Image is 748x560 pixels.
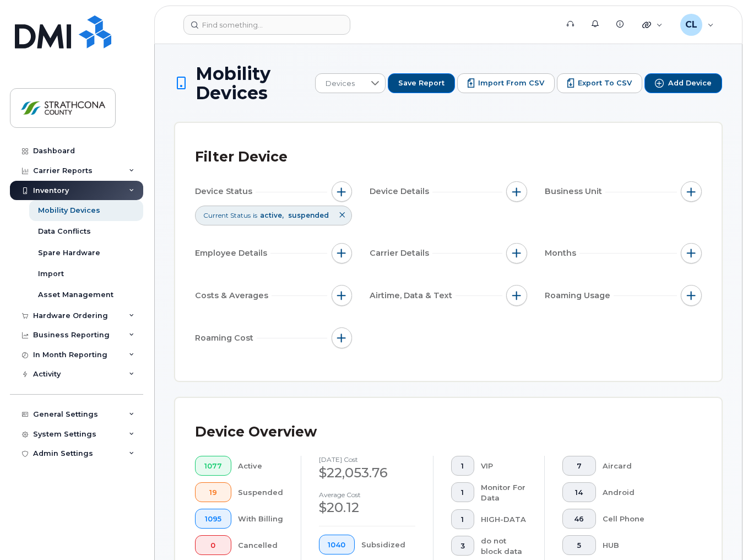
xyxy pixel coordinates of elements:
[195,482,231,502] button: 19
[668,78,712,88] span: Add Device
[195,186,256,197] span: Device Status
[328,541,345,550] span: 1040
[562,456,596,476] button: 7
[603,482,685,502] div: Android
[203,211,251,220] span: Current Status
[195,535,231,555] button: 0
[457,73,555,93] button: Import from CSV
[316,74,365,94] span: Devices
[451,509,474,529] button: 1
[578,78,632,88] span: Export to CSV
[361,535,415,554] div: Subsidized
[370,247,432,259] span: Carrier Details
[460,515,465,524] span: 1
[204,541,222,550] span: 0
[572,488,587,497] span: 14
[204,488,222,497] span: 19
[545,186,605,197] span: Business Unit
[603,535,685,555] div: HUB
[195,418,317,446] div: Device Overview
[451,536,474,556] button: 3
[460,488,465,497] span: 1
[481,509,527,529] div: HIGH-DATA
[195,456,231,476] button: 1077
[557,73,642,93] button: Export to CSV
[238,456,283,476] div: Active
[460,542,465,551] span: 3
[545,247,579,259] span: Months
[644,73,722,93] button: Add Device
[238,482,283,502] div: Suspended
[238,509,283,529] div: With Billing
[195,332,257,344] span: Roaming Cost
[204,515,222,524] span: 1095
[572,462,587,471] span: 7
[260,211,285,219] span: active
[451,482,474,502] button: 1
[478,78,544,88] span: Import from CSV
[195,143,288,171] div: Filter Device
[460,462,465,471] span: 1
[562,482,596,502] button: 14
[319,535,355,554] button: 1040
[481,536,527,556] div: do not block data
[451,456,474,476] button: 1
[195,290,272,301] span: Costs & Averages
[370,186,432,197] span: Device Details
[253,211,257,220] span: is
[572,541,587,550] span: 5
[481,482,527,503] div: Monitor For Data
[388,73,455,93] button: Save Report
[196,64,310,103] span: Mobility Devices
[319,456,416,463] h4: [DATE] cost
[481,456,527,476] div: VIP
[319,491,416,498] h4: Average cost
[545,290,614,301] span: Roaming Usage
[562,509,596,529] button: 46
[370,290,456,301] span: Airtime, Data & Text
[603,456,685,476] div: Aircard
[195,247,270,259] span: Employee Details
[238,535,283,555] div: Cancelled
[319,464,416,482] div: $22,053.76
[603,509,685,529] div: Cell Phone
[288,211,329,219] span: suspended
[195,509,231,529] button: 1095
[572,515,587,524] span: 46
[398,78,445,88] span: Save Report
[319,498,416,517] div: $20.12
[204,462,222,471] span: 1077
[562,535,596,555] button: 5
